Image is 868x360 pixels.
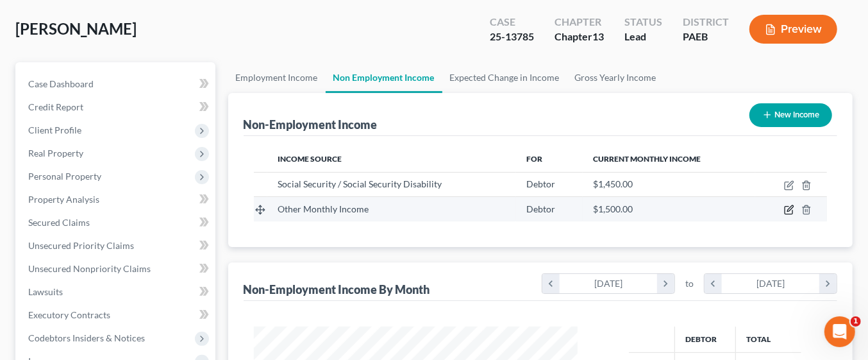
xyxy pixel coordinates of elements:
span: Unsecured Priority Claims [28,240,134,251]
span: Codebtors Insiders & Notices [28,332,145,343]
div: Case [490,15,534,30]
span: Unsecured Nonpriority Claims [28,263,151,274]
div: Chapter [555,15,604,30]
span: Property Analysis [28,194,99,205]
div: Chapter [555,30,604,44]
span: $1,500.00 [593,203,633,214]
a: Unsecured Priority Claims [18,234,215,257]
span: Current Monthly Income [593,154,701,164]
th: Total [736,327,801,352]
span: Personal Property [28,171,101,182]
span: Social Security / Social Security Disability [278,178,442,189]
a: Gross Yearly Income [567,62,664,93]
span: Case Dashboard [28,78,94,89]
span: Debtor [526,178,555,189]
div: Non-Employment Income [244,117,378,132]
i: chevron_right [657,274,674,293]
span: Debtor [526,203,555,214]
div: District [683,15,729,30]
i: chevron_left [705,274,722,293]
span: Client Profile [28,124,81,135]
th: Debtor [675,327,736,352]
a: Secured Claims [18,211,215,234]
a: Executory Contracts [18,304,215,327]
span: to [685,277,694,290]
span: Real Property [28,148,83,159]
span: Income Source [278,154,342,164]
div: PAEB [683,30,729,44]
div: Status [624,15,662,30]
span: For [526,154,542,164]
a: Case Dashboard [18,73,215,96]
span: 1 [851,316,861,327]
a: Lawsuits [18,280,215,304]
iframe: Intercom live chat [824,316,855,347]
span: Secured Claims [28,217,90,228]
a: Credit Report [18,96,215,119]
span: Other Monthly Income [278,203,369,214]
div: Lead [624,30,662,44]
a: Expected Change in Income [442,62,567,93]
div: 25-13785 [490,30,534,44]
i: chevron_left [542,274,560,293]
span: Executory Contracts [28,309,110,320]
a: Unsecured Nonpriority Claims [18,257,215,280]
a: Property Analysis [18,188,215,211]
span: Credit Report [28,101,83,112]
div: [DATE] [722,274,820,293]
i: chevron_right [819,274,837,293]
a: Non Employment Income [326,62,442,93]
span: $1,450.00 [593,178,633,189]
button: New Income [749,103,832,127]
a: Employment Income [228,62,326,93]
span: Lawsuits [28,286,63,297]
div: Non-Employment Income By Month [244,282,430,297]
div: [DATE] [560,274,658,293]
button: Preview [749,15,837,44]
span: 13 [592,30,604,42]
span: [PERSON_NAME] [15,19,137,38]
